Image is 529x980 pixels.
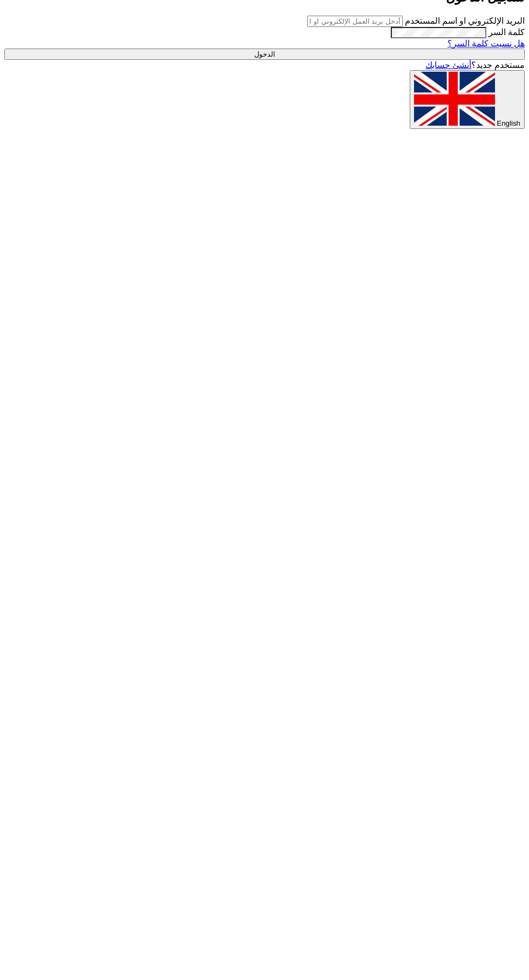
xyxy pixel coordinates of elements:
[414,72,495,126] img: en-US.png
[447,39,525,48] a: هل نسيت كلمة السر؟
[405,16,525,25] label: البريد الإلكتروني او اسم المستخدم
[307,16,403,27] input: أدخل بريد العمل الإلكتروني او اسم المستخدم الخاص بك ...
[4,49,525,60] input: الدخول
[4,60,525,70] div: مستخدم جديد؟
[410,70,525,129] button: English
[489,28,525,37] label: كلمة السر
[497,119,520,127] span: English
[425,60,471,70] a: أنشئ حسابك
